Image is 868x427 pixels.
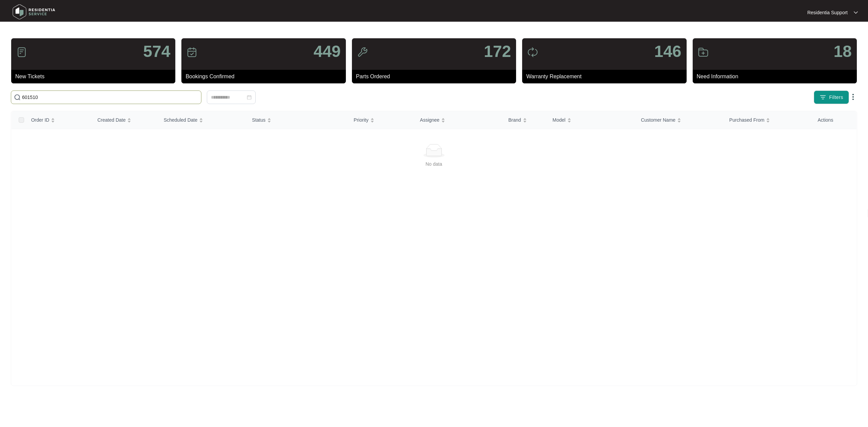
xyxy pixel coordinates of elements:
[807,9,848,16] p: Residentia Support
[143,43,170,60] p: 574
[26,111,92,129] th: Order ID
[697,73,857,81] p: Need Information
[354,116,369,124] span: Priority
[246,111,348,129] th: Status
[654,43,681,60] p: 146
[814,90,849,104] button: filter iconFilters
[14,94,21,101] img: search-icon
[356,73,516,81] p: Parts Ordered
[820,94,826,101] img: filter icon
[526,73,686,81] p: Warranty Replacement
[92,111,158,129] th: Created Date
[415,111,503,129] th: Assignee
[635,111,724,129] th: Customer Name
[553,116,566,124] span: Model
[10,2,58,22] img: residentia service logo
[484,43,511,60] p: 172
[252,116,265,124] span: Status
[641,116,675,124] span: Customer Name
[812,111,857,129] th: Actions
[158,111,247,129] th: Scheduled Date
[20,160,848,168] div: No data
[164,116,198,124] span: Scheduled Date
[357,47,368,58] img: icon
[834,43,852,60] p: 18
[16,47,27,58] img: icon
[15,73,175,81] p: New Tickets
[503,111,547,129] th: Brand
[527,47,538,58] img: icon
[547,111,636,129] th: Model
[420,116,440,124] span: Assignee
[829,94,843,101] span: Filters
[729,116,764,124] span: Purchased From
[31,116,50,124] span: Order ID
[854,11,858,14] img: dropdown arrow
[508,116,521,124] span: Brand
[186,47,197,58] img: icon
[849,93,857,101] img: dropdown arrow
[185,73,346,81] p: Bookings Confirmed
[97,116,125,124] span: Created Date
[348,111,414,129] th: Priority
[314,43,341,60] p: 449
[698,47,709,58] img: icon
[724,111,812,129] th: Purchased From
[22,94,198,101] input: Search by Order Id, Assignee Name, Customer Name, Brand and Model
